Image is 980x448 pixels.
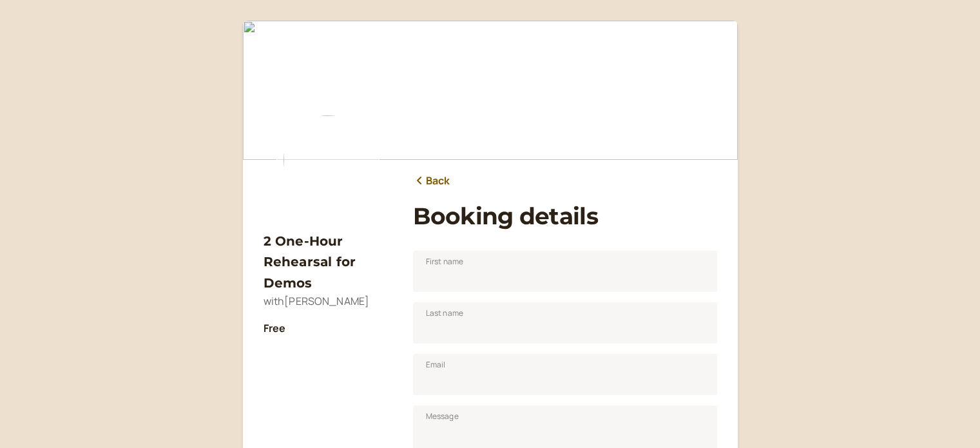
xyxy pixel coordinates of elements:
[426,255,464,268] span: First name
[413,302,717,344] input: Last name
[426,307,463,320] span: Last name
[426,358,446,371] span: Email
[413,251,717,292] input: First name
[426,410,459,423] span: Message
[264,294,370,308] span: with [PERSON_NAME]
[413,202,717,230] h1: Booking details
[413,354,717,395] input: Email
[264,321,286,335] b: Free
[264,231,392,293] h3: 2 One-Hour Rehearsal for Demos
[413,173,450,190] a: Back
